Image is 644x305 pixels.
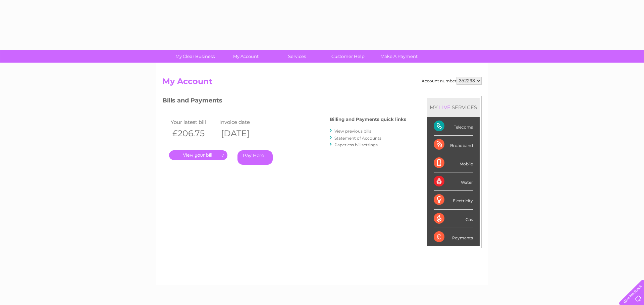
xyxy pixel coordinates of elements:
a: Paperless bill settings [334,142,378,147]
a: My Clear Business [167,50,223,63]
a: Customer Help [320,50,376,63]
a: View previous bills [334,129,371,134]
a: Pay Here [237,150,273,165]
h4: Billing and Payments quick links [330,117,406,122]
div: MY SERVICES [427,98,480,117]
h2: My Account [162,77,482,89]
div: Gas [434,210,473,228]
td: Invoice date [218,118,266,127]
a: Statement of Accounts [334,136,381,141]
div: Electricity [434,191,473,209]
div: Payments [434,228,473,246]
h3: Bills and Payments [162,96,406,107]
td: Your latest bill [169,118,218,127]
th: £206.75 [169,127,218,140]
a: My Account [218,50,274,63]
div: Mobile [434,154,473,172]
th: [DATE] [218,127,266,140]
div: Account number [422,77,482,85]
div: LIVE [438,104,452,110]
a: Make A Payment [371,50,427,63]
a: Services [269,50,325,63]
a: . [169,150,227,160]
div: Telecoms [434,117,473,136]
div: Water [434,172,473,191]
div: Broadband [434,136,473,154]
